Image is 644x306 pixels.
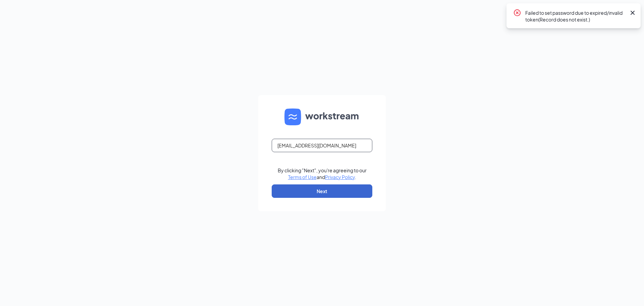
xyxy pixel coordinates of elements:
[284,108,360,125] img: WS logo and Workstream text
[325,174,355,180] a: Privacy Policy
[525,9,626,23] div: Failed to set password due to expired/invalid token(Record does not exist.)
[278,167,367,180] div: By clicking "Next", you're agreeing to our and .
[272,139,372,152] input: Email
[513,9,521,17] svg: CrossCircle
[629,9,637,17] svg: Cross
[272,184,372,198] button: Next
[288,174,317,180] a: Terms of Use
